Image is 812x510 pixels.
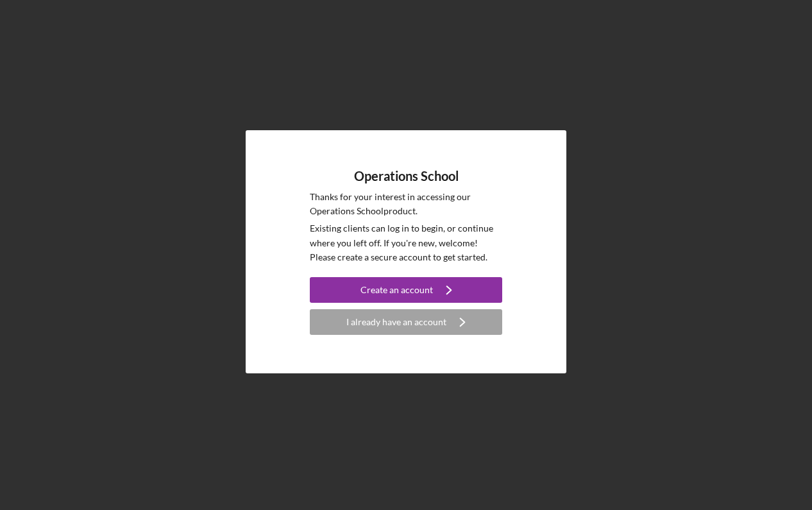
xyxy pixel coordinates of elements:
[310,221,502,264] p: Existing clients can log in to begin, or continue where you left off. If you're new, welcome! Ple...
[360,277,433,303] div: Create an account
[310,277,502,306] a: Create an account
[346,309,446,335] div: I already have an account
[310,190,502,219] p: Thanks for your interest in accessing our Operations School product.
[354,169,459,183] h4: Operations School
[310,277,502,303] button: Create an account
[310,309,502,335] button: I already have an account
